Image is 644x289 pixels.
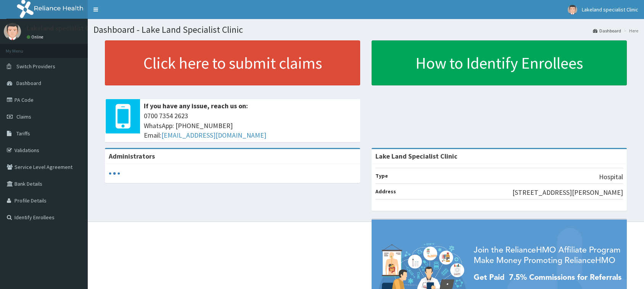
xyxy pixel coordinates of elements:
span: Lakeland specialist Clinic [582,6,638,13]
h1: Dashboard - Lake Land Specialist Clinic [93,25,638,35]
img: User Image [4,23,21,40]
p: [STREET_ADDRESS][PERSON_NAME] [512,188,623,197]
a: How to Identify Enrollees [372,40,627,85]
span: Claims [16,113,31,120]
b: If you have any issue, reach us on: [144,101,248,110]
a: [EMAIL_ADDRESS][DOMAIN_NAME] [161,131,266,140]
b: Type [375,172,388,179]
a: Dashboard [593,27,621,34]
span: 0700 7354 2623 WhatsApp: [PHONE_NUMBER] Email: [144,111,356,140]
li: Here [622,27,638,34]
p: Lakeland specialist Clinic [27,25,101,32]
p: Hospital [599,172,623,182]
a: Online [27,34,45,40]
svg: audio-loading [109,168,120,179]
b: Address [375,188,396,195]
b: Administrators [109,152,155,161]
span: Dashboard [16,80,41,87]
img: User Image [568,5,577,14]
span: Tariffs [16,130,30,137]
strong: Lake Land Specialist Clinic [375,152,457,161]
a: Click here to submit claims [105,40,360,85]
span: Switch Providers [16,63,55,70]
